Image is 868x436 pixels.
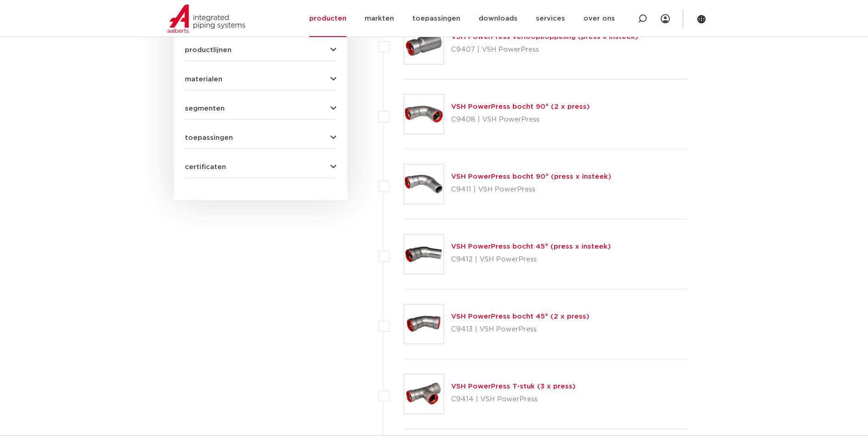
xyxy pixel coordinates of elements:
[451,322,589,337] p: C9413 | VSH PowerPress
[185,76,336,83] button: materialen
[451,112,590,127] p: C9408 | VSH PowerPress
[404,304,443,344] img: Thumbnail for VSH PowerPress bocht 45° (2 x press)
[185,76,222,83] span: materialen
[451,182,611,197] p: C9411 | VSH PowerPress
[404,95,443,134] img: Thumbnail for VSH PowerPress bocht 90° (2 x press)
[185,47,336,53] button: productlijnen
[451,173,611,180] a: VSH PowerPress bocht 90° (press x insteek)
[451,103,590,110] a: VSH PowerPress bocht 90° (2 x press)
[404,165,443,204] img: Thumbnail for VSH PowerPress bocht 90° (press x insteek)
[404,374,443,414] img: Thumbnail for VSH PowerPress T-stuk (3 x press)
[451,243,611,250] a: VSH PowerPress bocht 45° (press x insteek)
[451,383,576,390] a: VSH PowerPress T-stuk (3 x press)
[185,164,336,170] button: certificaten
[404,234,443,274] img: Thumbnail for VSH PowerPress bocht 45° (press x insteek)
[185,105,336,112] button: segmenten
[185,134,336,141] button: toepassingen
[451,252,611,267] p: C9412 | VSH PowerPress
[404,25,443,64] img: Thumbnail for VSH PowerPress verloopkoppeling (press x insteek)
[451,392,576,407] p: C9414 | VSH PowerPress
[185,164,226,170] span: certificaten
[451,313,589,320] a: VSH PowerPress bocht 45° (2 x press)
[185,105,225,112] span: segmenten
[451,43,638,57] p: C9407 | VSH PowerPress
[185,134,233,141] span: toepassingen
[185,47,232,53] span: productlijnen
